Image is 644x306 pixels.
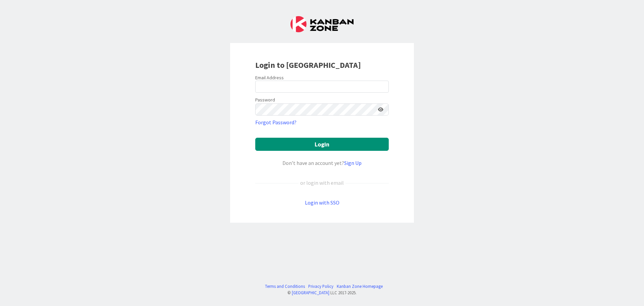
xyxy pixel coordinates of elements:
[255,96,275,103] label: Password
[292,290,329,295] a: [GEOGRAPHIC_DATA]
[255,75,284,81] label: Email Address
[262,290,383,296] div: © LLC 2017- 2025 .
[337,283,383,290] a: Kanban Zone Homepage
[255,60,361,70] b: Login to [GEOGRAPHIC_DATA]
[255,159,389,167] div: Don’t have an account yet?
[255,118,297,126] a: Forgot Password?
[299,179,345,187] div: or login with email
[290,16,354,32] img: Kanban Zone
[265,283,305,290] a: Terms and Conditions
[344,160,362,166] a: Sign Up
[255,138,389,151] button: Login
[305,199,339,206] a: Login with SSO
[308,283,333,290] a: Privacy Policy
